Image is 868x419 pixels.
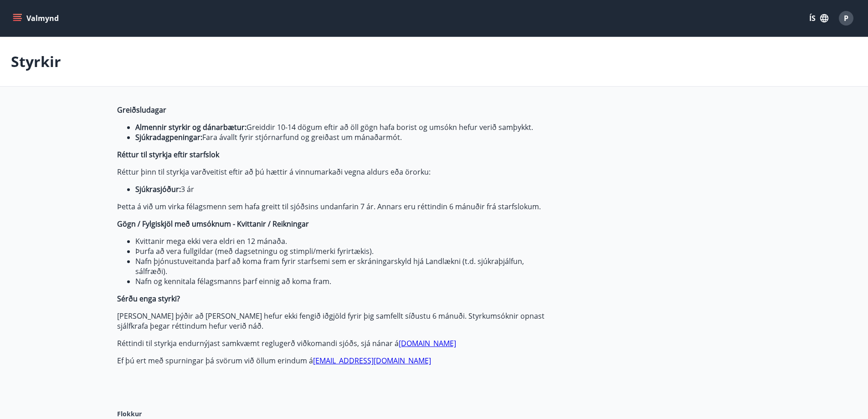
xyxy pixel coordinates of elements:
a: [DOMAIN_NAME] [399,338,456,348]
strong: Sjúkradagpeningar: [135,132,202,142]
li: Þurfa að vera fullgildar (með dagsetningu og stimpli/merki fyrirtækis). [135,246,547,256]
strong: Greiðsludagar [117,105,166,115]
p: Styrkir [11,52,61,72]
button: menu [11,10,62,26]
strong: Almennir styrkir og dánarbætur: [135,122,247,132]
li: 3 ár [135,184,547,194]
button: ÍS [804,10,833,26]
label: Flokkur [117,409,267,419]
li: Kvittanir mega ekki vera eldri en 12 mánaða. [135,236,547,246]
p: Ef þú ert með spurningar þá svörum við öllum erindum á [117,356,547,366]
li: Nafn og kennitala félagsmanns þarf einnig að koma fram. [135,276,547,286]
li: Greiddir 10-14 dögum eftir að öll gögn hafa borist og umsókn hefur verið samþykkt. [135,122,547,132]
li: Nafn þjónustuveitanda þarf að koma fram fyrir starfsemi sem er skráningarskyld hjá Landlækni (t.d... [135,256,547,276]
strong: Sjúkrasjóður: [135,184,181,194]
strong: Sérðu enga styrki? [117,294,180,304]
strong: Gögn / Fylgiskjöl með umsóknum - Kvittanir / Reikningar [117,219,309,229]
p: Réttindi til styrkja endurnýjast samkvæmt reglugerð viðkomandi sjóðs, sjá nánar á [117,338,547,348]
button: P [835,7,857,29]
strong: Réttur til styrkja eftir starfslok [117,150,219,160]
p: [PERSON_NAME] þýðir að [PERSON_NAME] hefur ekki fengið iðgjöld fyrir þig samfellt síðustu 6 mánuð... [117,311,547,331]
a: [EMAIL_ADDRESS][DOMAIN_NAME] [313,356,431,366]
p: Þetta á við um virka félagsmenn sem hafa greitt til sjóðsins undanfarin 7 ár. Annars eru réttindi... [117,202,547,212]
li: Fara ávallt fyrir stjórnarfund og greiðast um mánaðarmót. [135,132,547,142]
span: P [844,13,848,23]
p: Réttur þinn til styrkja varðveitist eftir að þú hættir á vinnumarkaði vegna aldurs eða örorku: [117,167,547,177]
